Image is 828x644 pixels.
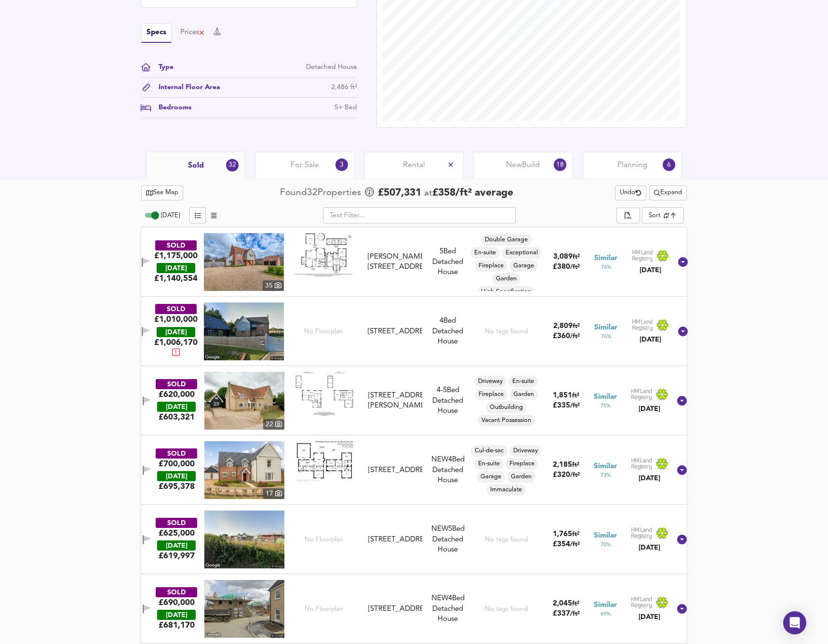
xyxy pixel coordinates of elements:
div: [DATE] [157,540,196,551]
span: Cul-de-sac [471,447,507,455]
span: Rental [403,160,425,171]
span: High Specification [477,288,535,296]
div: Fireplace [475,260,507,272]
div: SOLD [156,518,197,528]
div: £1,010,000 [154,314,198,325]
span: 69 % [601,610,611,618]
div: 22 [263,419,284,430]
svg: Show Details [677,256,689,268]
span: Fireplace [475,390,507,399]
div: Type [151,62,174,72]
div: Exceptional [502,247,542,259]
div: Found 32 Propert ies [280,186,363,199]
span: Immaculate [486,486,526,494]
span: £ 507,331 [378,186,421,200]
img: streetview [204,511,284,568]
span: [DATE] [161,212,180,219]
span: / ft² [570,264,580,270]
div: SOLD£700,000 [DATE]£695,378property thumbnail 17 Floorplan[STREET_ADDRESS]NEW4Bed Detached HouseC... [141,435,687,505]
div: 2,486 ft² [331,82,357,92]
img: Floorplan [295,372,353,415]
span: Fireplace [506,460,538,468]
img: Land Registry [631,458,668,470]
div: 5+ Bed [334,103,357,113]
span: ft² [572,531,579,538]
span: 1,851 [553,392,572,399]
div: SOLD [156,379,197,389]
span: £ 380 [553,263,580,271]
div: Jangles, Barrells Road, IP31 3SF [364,327,427,337]
span: £ 695,378 [159,481,195,492]
div: [PERSON_NAME][STREET_ADDRESS] [368,252,423,273]
span: ft² [572,393,579,399]
span: Garden [509,390,538,399]
img: Land Registry [632,319,669,331]
img: Land Registry [631,596,668,609]
span: / ft² [570,403,580,409]
div: [DATE] [157,471,196,481]
span: £ 603,321 [159,412,195,422]
div: SOLD£1,010,000 [DATE]£1,006,170No Floorplan[STREET_ADDRESS]4Bed Detached HouseNo tags found2,809f... [141,297,687,366]
div: SOLD£625,000 [DATE]£619,997No Floorplan[STREET_ADDRESS]NEW5Bed Detached HouseNo tags found1,765ft... [141,505,687,574]
span: ft² [573,323,580,329]
span: Garden [492,275,521,283]
div: [DATE] [157,610,196,620]
span: 73 % [601,472,611,479]
img: property thumbnail [204,233,284,291]
span: / ft² [570,611,580,617]
span: ft² [572,462,579,468]
div: split button [616,208,640,224]
img: Floorplan [295,441,353,481]
span: Garage [509,262,538,270]
div: [DATE] [631,612,668,622]
button: Expand [649,185,687,200]
div: SOLD [156,448,197,459]
span: 2,809 [553,323,573,330]
button: Prices [180,27,205,38]
span: Driveway [509,447,542,455]
span: £ 354 [553,541,580,548]
span: £ 337 [553,610,580,618]
span: Similar [594,531,617,541]
span: No Floorplan [305,535,344,544]
div: [STREET_ADDRESS] [368,327,423,337]
span: No Floorplan [305,605,344,614]
span: Similar [594,600,617,610]
div: [STREET_ADDRESS][PERSON_NAME] [368,391,423,411]
div: 4 Bed Detached House [426,316,469,347]
div: SOLD£690,000 [DATE]£681,170No Floorplan[STREET_ADDRESS]NEW4Bed Detached HouseNo tags found2,045ft... [141,574,687,644]
div: [DATE] [631,543,668,552]
svg: Show Details [676,534,688,545]
div: £625,000 [159,528,195,539]
span: 70 % [601,541,611,549]
span: 1,765 [553,531,572,538]
div: [STREET_ADDRESS] [368,465,423,475]
div: Open Intercom Messenger [783,611,806,634]
div: Garage [509,260,538,272]
span: 76 % [601,263,611,271]
div: Fireplace [506,458,538,470]
span: ft² [573,254,580,260]
div: [DATE] [632,265,669,275]
span: at [424,189,432,198]
img: property thumbnail [204,441,284,499]
a: property thumbnail 22 [204,372,284,430]
img: Land Registry [631,388,668,401]
div: Outbuilding [486,402,527,413]
div: £620,000 [159,389,195,400]
span: En-suite [508,377,538,386]
svg: Show Details [676,464,688,476]
div: Sort [642,207,684,223]
div: NEW 4 Bed Detached House [426,455,469,486]
div: No tags found [485,535,528,544]
span: New Build [506,160,540,171]
div: NEW 5 Bed Detached House [426,524,469,555]
span: Garage [477,473,505,481]
span: Double Garage [481,236,532,244]
img: Land Registry [632,250,669,262]
div: SOLD [156,587,197,597]
span: 76 % [601,333,611,341]
span: £ 335 [553,402,580,409]
div: 32 [226,159,239,171]
div: Mill View, Stoney Lane, IP31 3SE [364,391,427,411]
